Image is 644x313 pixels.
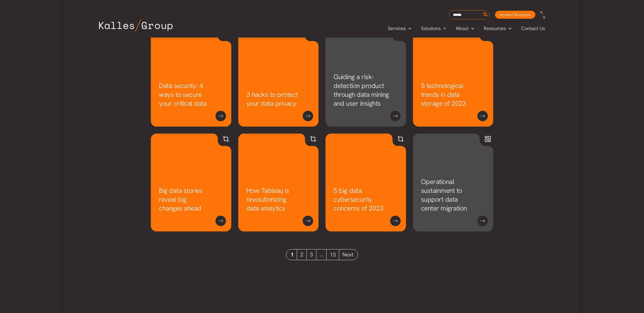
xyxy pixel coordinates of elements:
a: 2 [297,249,307,260]
a: 5 big data cybersecurity concerns of 2023 [334,186,383,213]
img: Kalles Group [99,19,173,32]
span: Menu Toggle [469,24,474,32]
a: 13 [327,249,339,260]
a: How Tableau is revolutionizing data analytics [246,186,289,213]
a: … [316,249,327,260]
a: Incident Response [495,11,535,19]
a: ServicesMenu Toggle [383,24,416,32]
span: About [456,24,469,32]
a: Big data stories reveal big changes ahead [159,186,202,213]
span: Contact Us [521,24,545,32]
span: Solutions [421,24,441,32]
span: Services [388,24,406,32]
a: Contact Us [516,24,550,32]
nav: Primary Site Navigation [383,24,550,33]
a: SolutionsMenu Toggle [416,24,451,32]
a: Guiding a risk-detection product through data mining and user insights [334,72,389,108]
span: Menu Toggle [441,24,446,32]
a: Operational sustainment to support data center migration [421,177,467,213]
span: Menu Toggle [506,24,511,32]
a: AboutMenu Toggle [451,24,479,32]
a: 5 technological trends in data storage of 2023 [421,81,466,108]
a: 3 hacks to protect your data privacy [246,90,298,108]
a: ResourcesMenu Toggle [479,24,516,32]
a: 1 [286,249,297,260]
a: 3 [307,249,316,260]
span: Resources [484,24,506,32]
span: Menu Toggle [406,24,411,32]
a: Data security: 4 ways to secure your critical data [159,81,206,108]
a: Next [339,249,358,260]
